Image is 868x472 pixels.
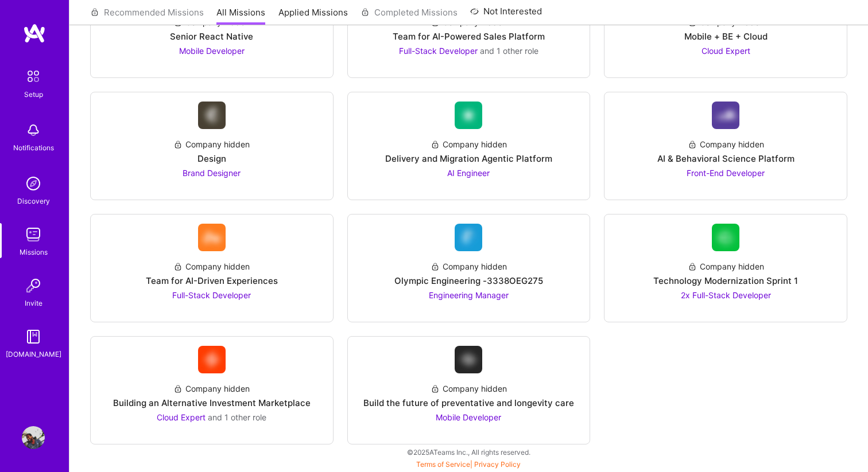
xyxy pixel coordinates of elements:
span: Mobile Developer [436,412,501,422]
div: [DOMAIN_NAME] [6,348,61,360]
span: Brand Designer [183,168,241,178]
a: Company LogoCompany hiddenAI & Behavioral Science PlatformFront-End Developer [614,102,838,190]
div: Company hidden [431,260,507,272]
a: Company LogoCompany hiddenDelivery and Migration Agentic PlatformAI Engineer [357,102,581,190]
img: bell [22,119,45,142]
span: Mobile Developer [179,46,245,56]
span: Engineering Manager [429,290,509,300]
a: User Avatar [19,426,48,449]
img: Company Logo [198,102,226,129]
img: User Avatar [22,426,45,449]
div: Missions [20,246,48,258]
span: Cloud Expert [702,46,750,56]
span: Full-Stack Developer [172,290,251,300]
span: Cloud Expert [157,412,206,422]
div: Delivery and Migration Agentic Platform [385,153,552,165]
div: Senior React Native [170,30,253,42]
div: Company hidden [431,383,507,395]
a: Applied Missions [278,6,348,25]
a: Company LogoCompany hiddenBuilding an Alternative Investment MarketplaceCloud Expert and 1 other ... [100,346,324,435]
span: and 1 other role [480,46,538,56]
a: All Missions [216,6,265,25]
img: teamwork [22,223,45,246]
a: Company LogoCompany hiddenTeam for AI-Driven ExperiencesFull-Stack Developer [100,224,324,313]
div: AI & Behavioral Science Platform [657,153,795,165]
span: 2x Full-Stack Developer [681,290,771,300]
span: AI Engineer [447,168,490,178]
div: Invite [25,297,42,309]
a: Company LogoCompany hiddenDesignBrand Designer [100,102,324,190]
img: Company Logo [712,102,739,129]
div: Discovery [17,195,50,207]
img: Company Logo [455,346,482,373]
div: © 2025 ATeams Inc., All rights reserved. [69,438,868,466]
div: Olympic Engineering -3338OEG275 [394,275,543,287]
div: Build the future of preventative and longevity care [363,397,574,409]
span: Full-Stack Developer [399,46,478,56]
img: setup [21,64,45,88]
div: Mobile + BE + Cloud [684,30,768,42]
div: Technology Modernization Sprint 1 [653,275,798,287]
div: Company hidden [688,138,764,150]
span: Front-End Developer [687,168,765,178]
img: Company Logo [455,102,482,129]
div: Company hidden [173,260,250,272]
div: Company hidden [173,16,250,28]
img: Company Logo [198,224,226,251]
div: Setup [24,88,43,100]
img: Company Logo [455,224,482,251]
img: Company Logo [712,224,739,251]
div: Company hidden [173,138,250,150]
div: Company hidden [173,383,250,395]
img: logo [23,23,46,44]
a: Company LogoCompany hiddenTechnology Modernization Sprint 12x Full-Stack Developer [614,224,838,313]
div: Team for AI-Powered Sales Platform [393,30,545,42]
div: Notifications [13,142,54,154]
div: Building an Alternative Investment Marketplace [113,397,311,409]
a: Company LogoCompany hiddenBuild the future of preventative and longevity careMobile Developer [357,346,581,435]
div: Company hidden [688,260,764,272]
span: | [416,460,521,469]
img: discovery [22,172,45,195]
img: Company Logo [198,346,226,373]
a: Terms of Service [416,460,470,469]
div: Design [197,153,226,165]
div: Company hidden [431,16,507,28]
a: Privacy Policy [474,460,521,469]
img: Invite [22,274,45,297]
span: and 1 other role [208,412,266,422]
a: Company LogoCompany hiddenOlympic Engineering -3338OEG275Engineering Manager [357,224,581,313]
a: Not Interested [470,5,542,25]
div: Company hidden [688,16,764,28]
div: Team for AI-Driven Experiences [146,275,278,287]
img: guide book [22,325,45,348]
div: Company hidden [431,138,507,150]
